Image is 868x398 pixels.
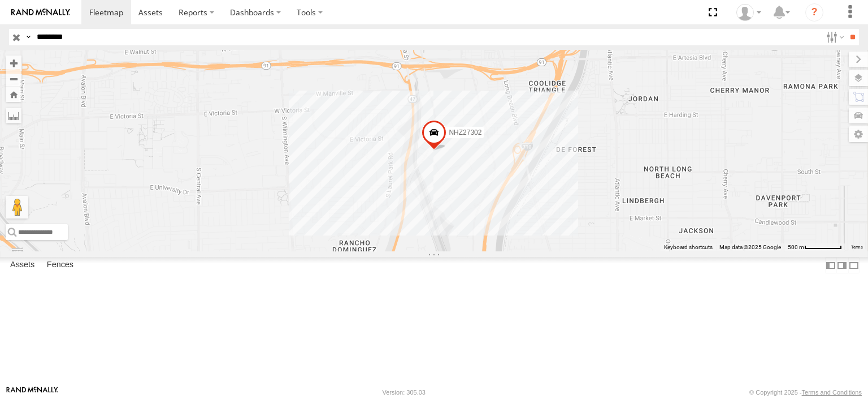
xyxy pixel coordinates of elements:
label: Map Settings [849,126,868,142]
button: Map Scale: 500 m per 63 pixels [784,243,845,251]
button: Keyboard shortcuts [664,243,713,251]
label: Dock Summary Table to the Left [825,257,836,273]
span: NHZ27302 [449,129,481,136]
a: Terms and Conditions [802,389,862,396]
button: Zoom out [6,71,21,87]
label: Measure [6,108,21,123]
label: Search Filter Options [822,29,846,45]
a: Visit our Website [6,387,58,398]
button: Zoom in [6,55,21,71]
label: Dock Summary Table to the Right [836,257,848,273]
span: Map data ©2025 Google [719,244,781,250]
img: rand-logo.svg [11,8,70,16]
button: Drag Pegman onto the map to open Street View [6,196,28,219]
div: © Copyright 2025 - [749,389,862,396]
a: Terms [851,245,863,249]
div: Version: 305.03 [383,389,426,396]
label: Hide Summary Table [848,257,860,273]
label: Search Query [24,29,33,45]
button: Zoom Home [6,87,21,102]
label: Fences [41,258,79,273]
i: ? [805,3,823,22]
span: 500 m [788,244,804,250]
div: Zulema McIntosch [732,4,765,21]
label: Assets [5,258,40,273]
